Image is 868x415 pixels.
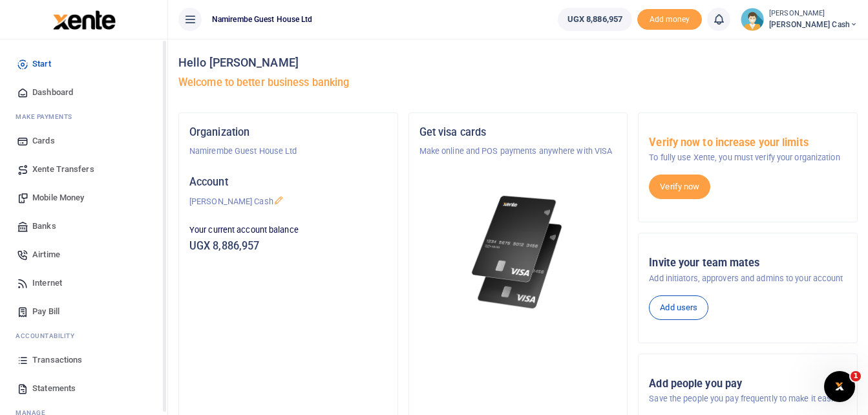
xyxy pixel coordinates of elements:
a: Verify now [649,175,710,199]
iframe: Intercom live chat [824,371,855,402]
a: Start [10,50,157,78]
h5: Organization [189,126,387,139]
li: Ac [10,326,157,346]
span: Statements [32,382,76,395]
a: Add money [637,14,702,23]
p: [PERSON_NAME] Cash [189,195,387,208]
p: Add initiators, approvers and admins to your account [649,272,847,285]
span: [PERSON_NAME] Cash [769,19,858,30]
span: Cards [32,134,55,147]
span: Dashboard [32,86,73,99]
span: Pay Bill [32,305,59,318]
h5: UGX 8,886,957 [189,240,387,253]
span: Transactions [32,354,82,367]
p: To fully use Xente, you must verify your organization [649,151,847,164]
p: Namirembe Guest House Ltd [189,145,387,158]
span: Banks [32,220,56,233]
a: Transactions [10,346,157,374]
span: Mobile Money [32,191,84,204]
a: profile-user [PERSON_NAME] [PERSON_NAME] Cash [741,8,858,31]
a: Mobile Money [10,184,157,212]
p: Make online and POS payments anywhere with VISA [419,145,617,158]
a: Xente Transfers [10,155,157,184]
h5: Add people you pay [649,378,847,390]
span: Add money [637,9,702,30]
span: Namirembe Guest House Ltd [207,14,318,25]
span: UGX 8,886,957 [567,13,622,26]
a: Internet [10,269,157,297]
a: Pay Bill [10,297,157,326]
span: Xente Transfers [32,163,94,176]
img: profile-user [741,8,764,31]
li: M [10,107,157,127]
span: Airtime [32,248,60,261]
li: Toup your wallet [637,9,702,30]
span: 1 [851,371,861,381]
p: Save the people you pay frequently to make it easier [649,392,847,405]
span: Internet [32,277,62,290]
small: [PERSON_NAME] [769,8,858,19]
img: logo-large [53,10,116,30]
a: logo-small logo-large logo-large [52,14,116,24]
a: Dashboard [10,78,157,107]
a: Statements [10,374,157,403]
li: Wallet ballance [553,8,637,31]
a: Banks [10,212,157,240]
h4: Hello [PERSON_NAME] [178,56,858,70]
a: UGX 8,886,957 [558,8,632,31]
img: xente-_physical_cards.png [469,189,567,316]
h5: Verify now to increase your limits [649,136,847,149]
a: Cards [10,127,157,155]
a: Add users [649,295,708,320]
h5: Account [189,176,387,189]
p: Your current account balance [189,224,387,237]
span: countability [25,332,74,339]
span: Start [32,58,51,70]
h5: Invite your team mates [649,257,847,270]
h5: Get visa cards [419,126,617,139]
a: Airtime [10,240,157,269]
h5: Welcome to better business banking [178,76,858,89]
span: ake Payments [22,113,72,120]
